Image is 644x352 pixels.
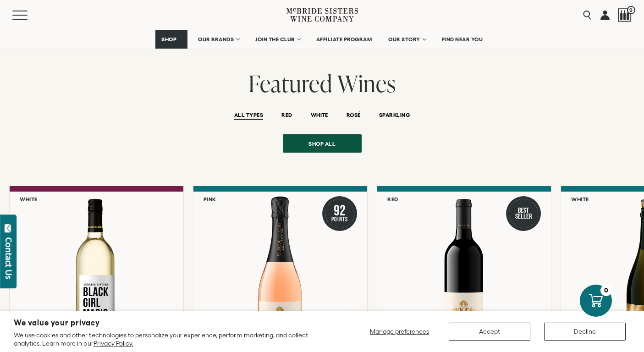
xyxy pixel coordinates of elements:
[161,36,177,43] span: SHOP
[544,323,626,341] button: Decline
[292,135,352,153] span: Shop all
[155,30,187,49] a: SHOP
[627,6,635,14] span: 0
[387,196,398,202] h6: Red
[379,112,410,120] button: SPARKLING
[382,30,431,49] a: OUR STORY
[337,67,396,99] span: Wines
[198,36,234,43] span: OUR BRANDS
[281,112,292,120] button: RED
[4,237,13,279] div: Contact Us
[370,328,429,335] span: Manage preferences
[316,36,372,43] span: AFFILIATE PROGRAM
[12,11,45,20] button: Mobile Menu Trigger
[204,196,216,202] h6: Pink
[14,319,334,327] h2: We value your privacy
[248,67,332,99] span: Featured
[283,134,362,153] a: Shop all
[347,112,361,120] button: ROSÉ
[388,36,420,43] span: OUR STORY
[571,196,589,202] h6: White
[234,112,263,120] button: ALL TYPES
[249,30,306,49] a: JOIN THE CLUB
[442,36,483,43] span: FIND NEAR YOU
[94,340,133,347] a: Privacy Policy.
[436,30,489,49] a: FIND NEAR YOU
[192,30,245,49] a: OUR BRANDS
[449,323,530,341] button: Accept
[600,285,612,296] div: 0
[311,112,328,120] button: WHITE
[20,196,38,202] h6: White
[310,30,378,49] a: AFFILIATE PROGRAM
[255,36,295,43] span: JOIN THE CLUB
[14,331,334,347] p: We use cookies and other technologies to personalize your experience, perform marketing, and coll...
[364,323,435,341] button: Manage preferences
